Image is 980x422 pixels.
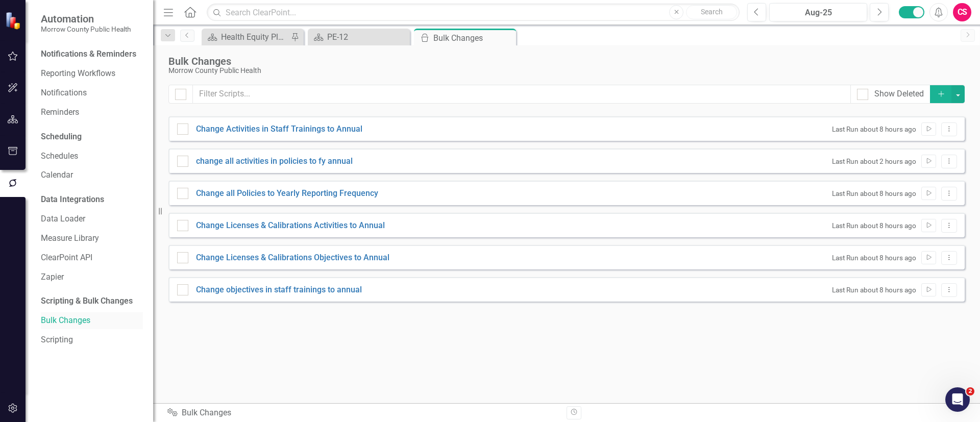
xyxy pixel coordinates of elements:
a: Reporting Workflows [41,68,143,80]
div: Scheduling [41,131,82,143]
div: Bulk Changes [168,56,960,67]
iframe: Intercom live chat [945,387,970,412]
a: Change objectives in staff trainings to annual [196,284,362,296]
div: Data Integrations [41,194,104,206]
small: Last Run about 8 hours ago [832,253,916,263]
small: Last Run about 2 hours ago [832,157,916,166]
input: Search ClearPoint... [207,4,740,21]
span: Search [701,8,723,16]
a: Reminders [41,107,143,118]
img: ClearPoint Strategy [5,11,23,29]
small: Last Run about 8 hours ago [832,285,916,295]
a: Zapier [41,271,143,283]
div: Aug-25 [773,7,864,19]
button: Search [686,5,737,19]
a: Change Licenses & Calibrations Activities to Annual [196,220,385,232]
small: Last Run about 8 hours ago [832,125,916,134]
a: Notifications [41,87,143,99]
div: Scripting & Bulk Changes [41,295,133,307]
a: Change all Policies to Yearly Reporting Frequency [196,188,378,200]
a: Calendar [41,169,143,181]
div: Bulk Changes [167,407,559,419]
div: Notifications & Reminders [41,48,136,60]
div: Bulk Changes [433,32,513,44]
div: Morrow County Public Health [168,67,960,75]
small: Last Run about 8 hours ago [832,221,916,231]
span: 2 [966,387,974,395]
a: change all activities in policies to fy annual [196,156,353,167]
small: Last Run about 8 hours ago [832,189,916,198]
a: PE-12 [310,31,407,43]
div: PE-12 [327,31,407,43]
a: Bulk Changes [41,315,143,327]
a: Schedules [41,151,143,162]
a: Change Activities in Staff Trainings to Annual [196,123,362,135]
a: ClearPoint API [41,252,143,264]
a: Measure Library [41,233,143,244]
div: Health Equity Plan [221,31,288,43]
a: Change Licenses & Calibrations Objectives to Annual [196,252,389,264]
input: Filter Scripts... [192,85,851,104]
a: Scripting [41,334,143,346]
div: Show Deleted [874,88,924,100]
button: CS [953,3,971,21]
small: Morrow County Public Health [41,25,131,33]
a: Data Loader [41,213,143,225]
span: Automation [41,13,131,25]
a: Health Equity Plan [204,31,288,43]
button: Aug-25 [769,3,867,21]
